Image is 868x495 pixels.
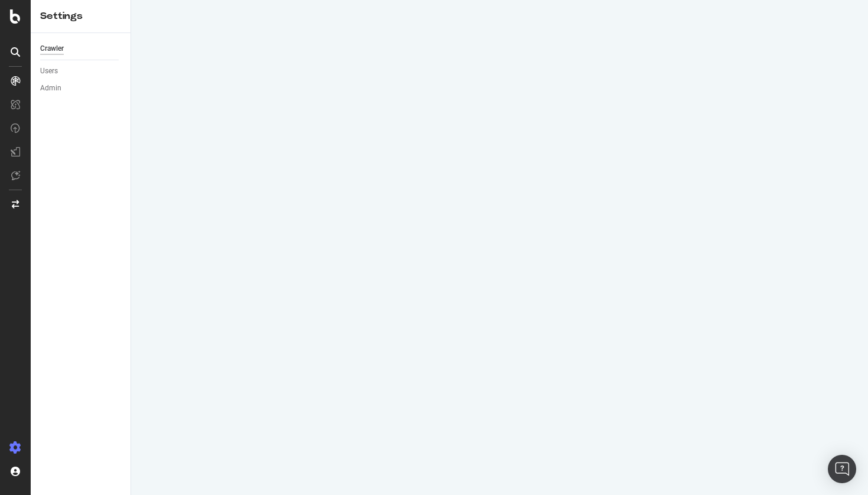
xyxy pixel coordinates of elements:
a: Admin [40,82,122,95]
div: Admin [40,82,61,95]
div: Settings [40,9,121,23]
a: Crawler [40,43,122,55]
a: Users [40,65,122,77]
div: Crawler [40,43,64,55]
div: Users [40,65,58,77]
div: Open Intercom Messenger [828,455,856,483]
